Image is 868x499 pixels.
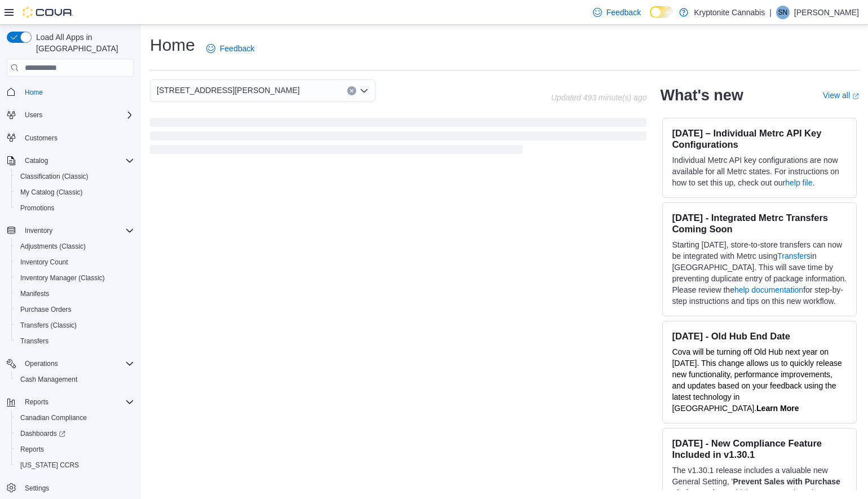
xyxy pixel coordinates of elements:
[734,285,803,294] a: help documentation
[25,359,58,368] span: Operations
[672,212,847,235] h3: [DATE] - Integrated Metrc Transfers Coming Soon
[672,330,847,342] h3: [DATE] - Old Hub End Date
[852,93,859,100] svg: External link
[794,6,859,19] p: [PERSON_NAME]
[11,302,139,317] button: Purchase Orders
[2,83,139,100] button: Home
[785,178,812,187] a: help file
[20,337,48,346] span: Transfers
[2,107,139,123] button: Users
[16,458,134,472] span: Washington CCRS
[16,443,134,456] span: Reports
[20,357,63,370] button: Operations
[20,445,44,454] span: Reports
[672,154,847,188] p: Individual Metrc API key configurations are now available for all Metrc states. For instructions ...
[20,482,54,495] a: Settings
[20,85,134,99] span: Home
[11,372,139,387] button: Cash Management
[2,480,139,496] button: Settings
[16,186,134,199] span: My Catalog (Classic)
[16,287,134,301] span: Manifests
[11,441,139,457] button: Reports
[650,6,674,18] input: Dark Mode
[694,6,765,19] p: Kryptonite Cannabis
[20,242,86,251] span: Adjustments (Classic)
[11,184,139,200] button: My Catalog (Classic)
[360,86,369,95] button: Open list of options
[11,286,139,302] button: Manifests
[16,303,76,316] a: Purchase Orders
[16,170,134,183] span: Classification (Classic)
[20,224,134,237] span: Inventory
[25,398,48,407] span: Reports
[16,411,91,425] a: Canadian Compliance
[150,120,646,156] span: Loading
[16,240,90,253] a: Adjustments (Classic)
[20,108,47,122] button: Users
[220,43,254,54] span: Feedback
[157,83,300,97] span: [STREET_ADDRESS][PERSON_NAME]
[25,226,52,235] span: Inventory
[20,289,49,298] span: Manifests
[20,188,83,197] span: My Catalog (Classic)
[16,458,83,472] a: [US_STATE] CCRS
[650,18,650,19] span: Dark Mode
[16,373,82,386] a: Cash Management
[20,395,53,409] button: Reports
[660,86,743,104] h2: What's new
[823,91,859,100] a: View allExternal link
[16,319,134,332] span: Transfers (Classic)
[347,86,356,95] button: Clear input
[20,273,105,282] span: Inventory Manager (Classic)
[20,395,134,409] span: Reports
[16,443,48,456] a: Reports
[20,204,55,213] span: Promotions
[776,6,790,19] div: Suki Nilsan
[11,169,139,184] button: Classification (Classic)
[16,303,134,316] span: Purchase Orders
[2,153,139,169] button: Catalog
[606,7,641,18] span: Feedback
[20,172,88,181] span: Classification (Classic)
[16,240,134,253] span: Adjustments (Classic)
[25,88,43,97] span: Home
[588,1,645,24] a: Feedback
[16,255,134,269] span: Inventory Count
[2,223,139,239] button: Inventory
[11,457,139,473] button: [US_STATE] CCRS
[20,86,47,99] a: Home
[20,375,77,384] span: Cash Management
[20,131,134,145] span: Customers
[551,93,647,102] p: Updated 493 minute(s) ago
[778,6,788,19] span: SN
[777,251,811,260] a: Transfers
[16,255,73,269] a: Inventory Count
[672,347,842,413] span: Cova will be turning off Old Hub next year on [DATE]. This change allows us to quickly release ne...
[672,477,840,497] strong: Prevent Sales with Purchase Limit Warning
[20,224,57,237] button: Inventory
[20,131,62,145] a: Customers
[16,170,93,183] a: Classification (Classic)
[16,271,134,285] span: Inventory Manager (Classic)
[2,356,139,372] button: Operations
[16,319,81,332] a: Transfers (Classic)
[11,239,139,254] button: Adjustments (Classic)
[25,111,42,120] span: Users
[16,427,134,440] span: Dashboards
[25,484,49,493] span: Settings
[756,404,799,413] a: Learn More
[11,426,139,441] a: Dashboards
[2,130,139,146] button: Customers
[16,373,134,386] span: Cash Management
[16,186,87,199] a: My Catalog (Classic)
[20,108,134,122] span: Users
[672,239,847,307] p: Starting [DATE], store-to-store transfers can now be integrated with Metrc using in [GEOGRAPHIC_D...
[32,32,134,54] span: Load All Apps in [GEOGRAPHIC_DATA]
[20,305,72,314] span: Purchase Orders
[20,154,52,167] button: Catalog
[23,7,73,18] img: Cova
[11,317,139,333] button: Transfers (Classic)
[11,333,139,349] button: Transfers
[16,427,70,440] a: Dashboards
[2,394,139,410] button: Reports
